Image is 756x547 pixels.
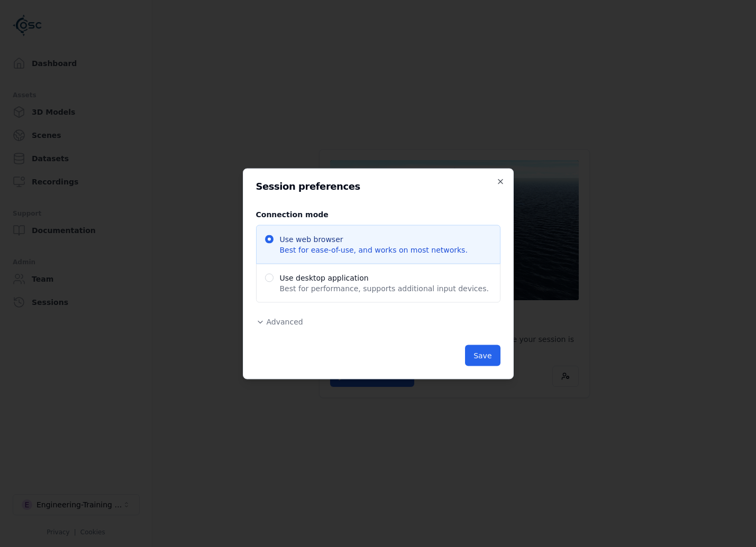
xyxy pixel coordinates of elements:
span: Best for ease-of-use, and works on most networks. [280,244,468,255]
span: Use web browser [280,234,468,244]
button: Advanced [256,316,303,327]
span: Use desktop application [280,272,489,283]
span: Best for performance, supports additional input devices. [280,283,489,293]
h2: Session preferences [256,181,500,191]
span: Use web browser [256,225,500,264]
button: Save [465,345,500,366]
legend: Connection mode [256,208,329,220]
span: Advanced [267,317,303,326]
span: Use desktop application [256,263,500,302]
